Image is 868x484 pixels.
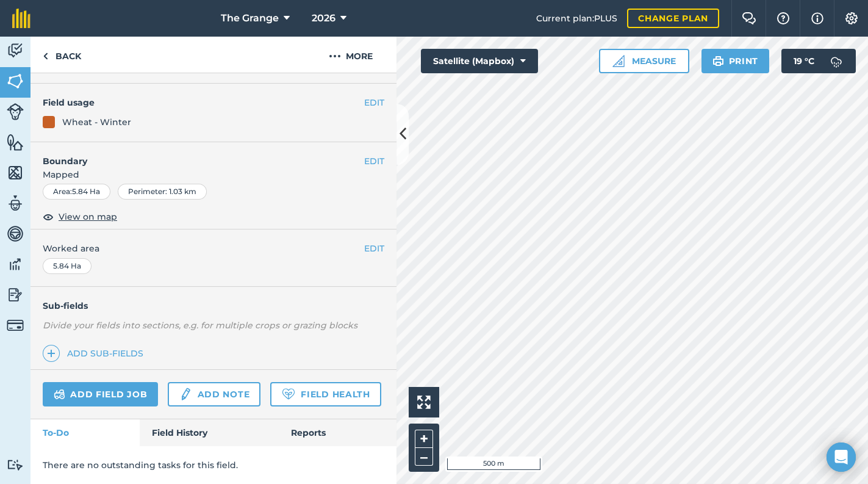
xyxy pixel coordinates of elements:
img: svg+xml;base64,PD94bWwgdmVyc2lvbj0iMS4wIiBlbmNvZGluZz0idXRmLTgiPz4KPCEtLSBHZW5lcmF0b3I6IEFkb2JlIE... [7,317,24,334]
span: The Grange [221,11,279,26]
button: Satellite (Mapbox) [421,49,538,73]
button: + [415,430,433,448]
img: A cog icon [844,12,859,24]
img: svg+xml;base64,PHN2ZyB4bWxucz0iaHR0cDovL3d3dy53My5vcmcvMjAwMC9zdmciIHdpZHRoPSIxNyIgaGVpZ2h0PSIxNy... [811,11,823,26]
a: Add field job [43,382,158,406]
img: svg+xml;base64,PHN2ZyB4bWxucz0iaHR0cDovL3d3dy53My5vcmcvMjAwMC9zdmciIHdpZHRoPSI1NiIgaGVpZ2h0PSI2MC... [7,133,24,151]
button: View on map [43,209,117,224]
h4: Boundary [30,142,364,168]
div: Perimeter : 1.03 km [118,184,207,200]
em: Divide your fields into sections, e.g. for multiple crops or grazing blocks [43,320,357,331]
button: 19 °C [781,49,856,73]
img: svg+xml;base64,PHN2ZyB4bWxucz0iaHR0cDovL3d3dy53My5vcmcvMjAwMC9zdmciIHdpZHRoPSI1NiIgaGVpZ2h0PSI2MC... [7,72,24,90]
span: Mapped [30,168,396,181]
img: svg+xml;base64,PD94bWwgdmVyc2lvbj0iMS4wIiBlbmNvZGluZz0idXRmLTgiPz4KPCEtLSBHZW5lcmF0b3I6IEFkb2JlIE... [7,194,24,212]
img: Four arrows, one pointing top left, one top right, one bottom right and the last bottom left [417,396,431,409]
a: Field History [140,419,278,446]
button: More [305,37,396,73]
h4: Sub-fields [30,299,396,312]
a: To-Do [30,419,140,446]
img: svg+xml;base64,PD94bWwgdmVyc2lvbj0iMS4wIiBlbmNvZGluZz0idXRmLTgiPz4KPCEtLSBHZW5lcmF0b3I6IEFkb2JlIE... [7,42,24,60]
span: Worked area [43,242,384,255]
button: EDIT [364,154,384,168]
img: svg+xml;base64,PD94bWwgdmVyc2lvbj0iMS4wIiBlbmNvZGluZz0idXRmLTgiPz4KPCEtLSBHZW5lcmF0b3I6IEFkb2JlIE... [7,286,24,304]
img: svg+xml;base64,PD94bWwgdmVyc2lvbj0iMS4wIiBlbmNvZGluZz0idXRmLTgiPz4KPCEtLSBHZW5lcmF0b3I6IEFkb2JlIE... [179,387,192,402]
img: svg+xml;base64,PHN2ZyB4bWxucz0iaHR0cDovL3d3dy53My5vcmcvMjAwMC9zdmciIHdpZHRoPSIxNCIgaGVpZ2h0PSIyNC... [47,346,56,361]
img: svg+xml;base64,PD94bWwgdmVyc2lvbj0iMS4wIiBlbmNvZGluZz0idXRmLTgiPz4KPCEtLSBHZW5lcmF0b3I6IEFkb2JlIE... [54,387,65,402]
a: Change plan [627,9,719,28]
button: EDIT [364,242,384,255]
a: Reports [279,419,396,446]
img: svg+xml;base64,PHN2ZyB4bWxucz0iaHR0cDovL3d3dy53My5vcmcvMjAwMC9zdmciIHdpZHRoPSI1NiIgaGVpZ2h0PSI2MC... [7,164,24,182]
div: Open Intercom Messenger [827,442,856,472]
button: Measure [599,49,689,73]
a: Field Health [270,382,381,406]
div: 5.84 Ha [43,258,91,274]
img: svg+xml;base64,PD94bWwgdmVyc2lvbj0iMS4wIiBlbmNvZGluZz0idXRmLTgiPz4KPCEtLSBHZW5lcmF0b3I6IEFkb2JlIE... [7,103,24,120]
a: Add sub-fields [43,345,148,362]
h4: Field usage [43,96,364,109]
button: – [415,448,433,466]
img: Ruler icon [612,55,625,67]
span: Current plan : PLUS [536,12,617,25]
img: svg+xml;base64,PHN2ZyB4bWxucz0iaHR0cDovL3d3dy53My5vcmcvMjAwMC9zdmciIHdpZHRoPSIxOCIgaGVpZ2h0PSIyNC... [43,209,54,224]
span: View on map [59,210,117,223]
div: Wheat - Winter [62,115,131,129]
img: svg+xml;base64,PD94bWwgdmVyc2lvbj0iMS4wIiBlbmNvZGluZz0idXRmLTgiPz4KPCEtLSBHZW5lcmF0b3I6IEFkb2JlIE... [7,459,24,471]
img: Two speech bubbles overlapping with the left bubble in the forefront [742,12,756,24]
img: svg+xml;base64,PD94bWwgdmVyc2lvbj0iMS4wIiBlbmNvZGluZz0idXRmLTgiPz4KPCEtLSBHZW5lcmF0b3I6IEFkb2JlIE... [7,225,24,243]
img: svg+xml;base64,PHN2ZyB4bWxucz0iaHR0cDovL3d3dy53My5vcmcvMjAwMC9zdmciIHdpZHRoPSIxOSIgaGVpZ2h0PSIyNC... [712,54,724,68]
img: svg+xml;base64,PHN2ZyB4bWxucz0iaHR0cDovL3d3dy53My5vcmcvMjAwMC9zdmciIHdpZHRoPSI5IiBoZWlnaHQ9IjI0Ii... [43,49,48,63]
img: fieldmargin Logo [12,9,30,28]
button: EDIT [364,96,384,109]
p: There are no outstanding tasks for this field. [43,458,384,472]
button: Print [701,49,770,73]
img: svg+xml;base64,PHN2ZyB4bWxucz0iaHR0cDovL3d3dy53My5vcmcvMjAwMC9zdmciIHdpZHRoPSIyMCIgaGVpZ2h0PSIyNC... [329,49,341,63]
a: Back [30,37,93,73]
a: Add note [168,382,260,406]
div: Area : 5.84 Ha [43,184,110,200]
img: svg+xml;base64,PD94bWwgdmVyc2lvbj0iMS4wIiBlbmNvZGluZz0idXRmLTgiPz4KPCEtLSBHZW5lcmF0b3I6IEFkb2JlIE... [7,255,24,273]
span: 19 ° C [794,49,814,73]
img: svg+xml;base64,PD94bWwgdmVyc2lvbj0iMS4wIiBlbmNvZGluZz0idXRmLTgiPz4KPCEtLSBHZW5lcmF0b3I6IEFkb2JlIE... [824,49,848,73]
span: 2026 [312,11,335,26]
img: A question mark icon [776,12,791,24]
